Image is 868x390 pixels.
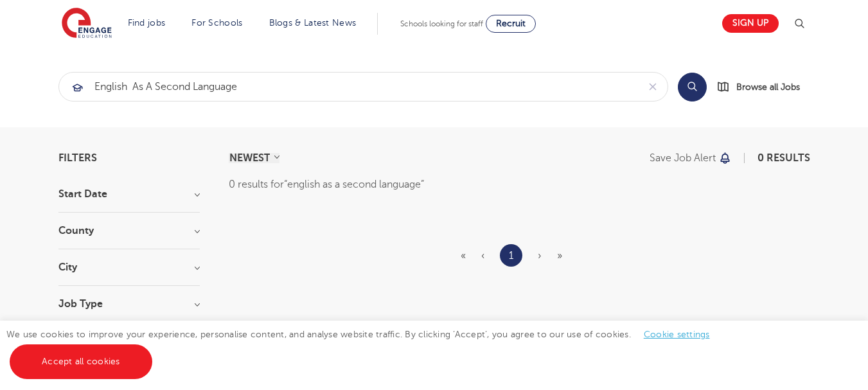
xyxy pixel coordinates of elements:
a: Accept all cookies [10,344,152,379]
img: Engage Education [62,8,112,40]
button: Save job alert [650,153,732,163]
span: Recruit [496,19,526,28]
span: ‹ [481,250,484,261]
div: Submit [58,72,668,102]
h3: Start Date [58,189,200,199]
span: We use cookies to improve your experience, personalise content, and analyse website traffic. By c... [6,330,723,366]
a: Blogs & Latest News [269,18,357,28]
span: « [461,250,466,261]
input: Submit [59,73,638,101]
a: Cookie settings [644,330,710,339]
span: 0 results [757,152,810,164]
a: 1 [509,247,513,264]
a: Browse all Jobs [717,80,810,94]
h3: Job Type [58,299,200,309]
span: › [538,250,542,261]
p: Save job alert [650,153,716,163]
span: Browse all Jobs [736,80,800,94]
div: 0 results for [229,176,810,193]
a: Recruit [486,15,536,33]
span: Filters [58,153,97,163]
a: Find jobs [128,18,166,28]
button: Search [678,73,707,102]
a: Sign up [722,14,779,33]
a: For Schools [191,18,242,28]
span: » [557,250,562,261]
h3: City [58,262,200,272]
h3: County [58,226,200,236]
span: Schools looking for staff [400,19,483,28]
q: english as a second language [284,179,424,190]
button: Clear [638,73,668,101]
